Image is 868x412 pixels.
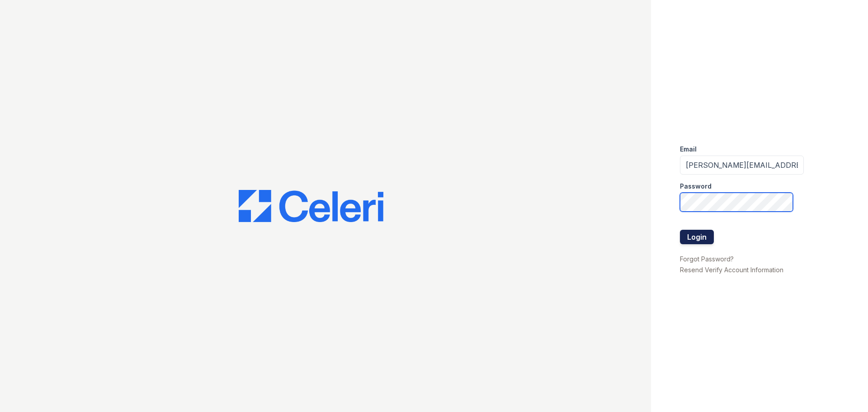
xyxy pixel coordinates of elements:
[680,145,697,154] label: Email
[680,230,714,244] button: Login
[680,255,734,263] a: Forgot Password?
[680,182,712,191] label: Password
[680,266,783,274] a: Resend Verify Account Information
[239,190,383,223] img: CE_Logo_Blue-a8612792a0a2168367f1c8372b55b34899dd931a85d93a1a3d3e32e68fde9ad4.png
